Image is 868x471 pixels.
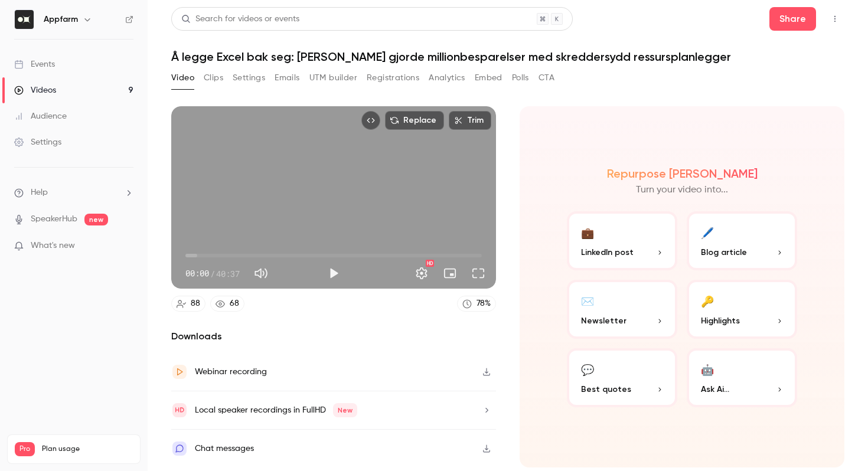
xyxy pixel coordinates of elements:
button: Polls [512,68,529,87]
button: 💼LinkedIn post [567,211,677,270]
a: 88 [171,296,205,312]
div: 88 [191,297,200,310]
div: Local speaker recordings in FullHD [195,403,357,417]
div: 68 [230,297,239,310]
button: ✉️Newsletter [567,280,677,339]
span: Plan usage [42,444,133,454]
button: 🤖Ask Ai... [687,348,797,407]
span: Ask Ai... [701,383,729,395]
h6: Appfarm [44,14,78,25]
button: Mute [249,261,273,285]
li: help-dropdown-opener [14,187,133,199]
div: 78 % [477,297,491,310]
button: UTM builder [309,68,357,87]
span: Help [31,187,48,199]
button: 💬Best quotes [567,348,677,407]
button: Settings [410,261,433,285]
button: Turn on miniplayer [438,261,462,285]
div: Audience [14,110,67,122]
span: New [333,403,357,417]
button: Clips [204,68,223,87]
div: 💼 [581,223,594,241]
span: 00:00 [185,267,209,280]
div: HD [426,260,434,267]
button: 🔑Highlights [687,280,797,339]
div: Settings [14,136,61,148]
button: Registrations [367,68,419,87]
button: Emails [275,68,299,87]
button: Play [322,261,345,285]
span: Blog article [701,246,747,259]
button: Top Bar Actions [825,9,844,28]
span: Newsletter [581,315,626,327]
button: Analytics [429,68,465,87]
div: Webinar recording [195,365,267,379]
span: new [84,214,108,225]
div: Videos [14,84,56,96]
button: Full screen [466,261,490,285]
span: / [210,267,215,280]
h2: Downloads [171,329,496,344]
a: SpeakerHub [31,213,77,225]
div: Search for videos or events [181,13,299,25]
span: Pro [15,442,35,456]
span: LinkedIn post [581,246,634,259]
span: Highlights [701,315,740,327]
button: Replace [385,111,444,130]
button: Embed video [361,111,380,130]
h2: Repurpose [PERSON_NAME] [607,166,758,181]
div: 🖊️ [701,223,714,241]
iframe: Noticeable Trigger [119,241,133,251]
a: 78% [457,296,496,312]
div: 🔑 [701,292,714,310]
button: Settings [233,68,265,87]
h1: Å legge Excel bak seg: [PERSON_NAME] gjorde millionbesparelser med skreddersydd ressursplanlegger [171,50,844,64]
div: 🤖 [701,360,714,378]
div: 00:00 [185,267,240,280]
button: Video [171,68,194,87]
a: 68 [210,296,244,312]
div: ✉️ [581,292,594,310]
p: Turn your video into... [636,183,728,197]
div: Events [14,58,55,70]
button: Share [769,7,816,31]
span: 40:37 [216,267,240,280]
button: CTA [539,68,554,87]
button: Trim [449,111,491,130]
img: Appfarm [15,10,34,29]
div: Chat messages [195,441,254,456]
button: 🖊️Blog article [687,211,797,270]
span: What's new [31,240,75,252]
div: 💬 [581,360,594,378]
button: Embed [475,68,502,87]
span: Best quotes [581,383,631,395]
